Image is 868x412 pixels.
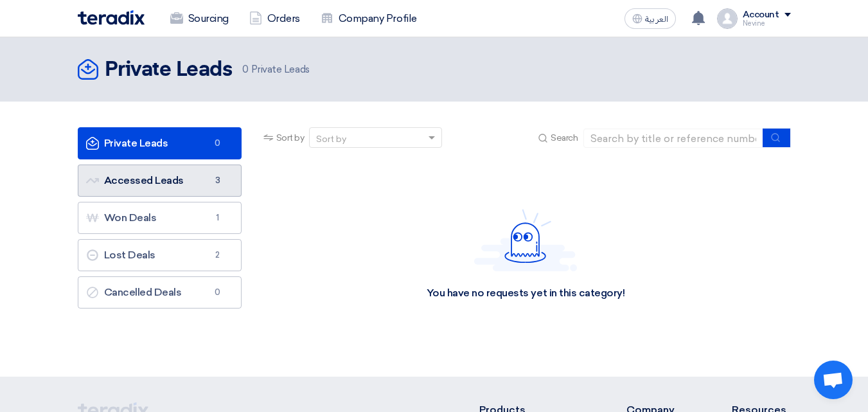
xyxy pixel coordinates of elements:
[743,20,791,27] div: Nevine
[743,10,779,21] div: Account
[645,15,668,24] span: العربية
[160,4,239,33] a: Sourcing
[474,209,577,271] img: Hello
[624,8,676,29] button: العربية
[427,287,625,300] div: You have no requests yet in this category!
[242,64,249,75] span: 0
[78,165,242,197] a: Accessed Leads3
[210,137,226,150] span: 0
[310,4,427,33] a: Company Profile
[78,239,242,271] a: Lost Deals2
[210,211,226,224] span: 1
[242,62,309,77] span: Private Leads
[78,276,242,309] a: Cancelled Deals0
[583,129,763,148] input: Search by title or reference number
[814,361,853,399] div: Open chat
[239,4,310,33] a: Orders
[316,132,346,146] div: Sort by
[717,8,738,29] img: profile_test.png
[210,174,226,187] span: 3
[78,127,242,159] a: Private Leads0
[210,286,226,299] span: 0
[276,131,305,145] span: Sort by
[210,249,226,262] span: 2
[551,131,578,145] span: Search
[78,202,242,234] a: Won Deals1
[78,10,145,25] img: Teradix logo
[105,57,233,83] h2: Private Leads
